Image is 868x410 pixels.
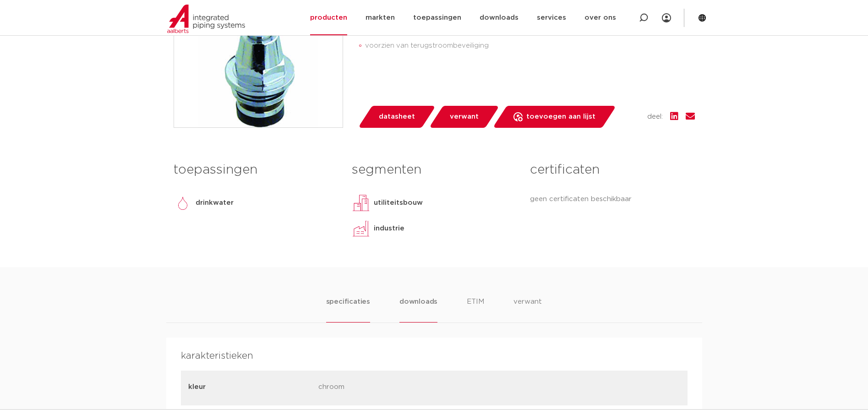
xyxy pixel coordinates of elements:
span: deel: [647,111,663,122]
img: utiliteitsbouw [352,194,370,212]
p: industrie [374,223,404,234]
img: drinkwater [174,194,192,212]
span: datasheet [379,109,415,124]
p: kleur [188,382,311,393]
span: toevoegen aan lijst [526,109,595,124]
h3: toepassingen [174,161,338,179]
li: specificaties [326,296,370,323]
a: verwant [429,106,499,128]
h4: karakteristieken [181,349,688,363]
img: industrie [352,219,370,238]
li: voorzien van terugstroombeveiliging [365,38,695,53]
p: utiliteitsbouw [374,197,423,208]
li: verwant [513,296,542,323]
a: datasheet [358,106,436,128]
h3: segmenten [352,161,516,179]
li: downloads [399,296,437,323]
p: geen certificaten beschikbaar [530,194,694,205]
h3: certificaten [530,161,694,179]
span: verwant [450,109,479,124]
p: chroom [318,382,442,394]
li: ETIM [467,296,484,323]
p: drinkwater [196,197,234,208]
